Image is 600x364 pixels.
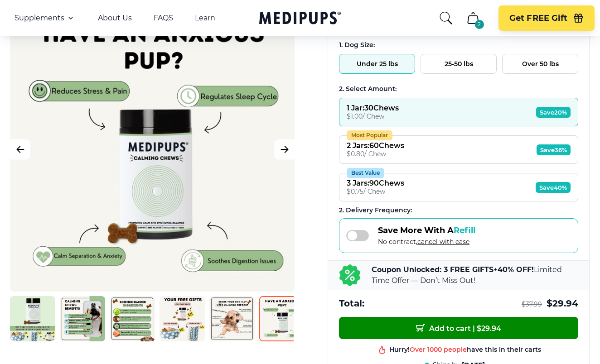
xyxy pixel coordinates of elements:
p: + Limited Time Offer — Don’t Miss Out! [372,264,578,286]
span: $ 29.94 [547,297,578,310]
img: Calming Dog Chews | Natural Dog Supplements [10,296,55,341]
div: Hurry! have this in their carts [389,345,541,354]
div: $ 0.75 / Chew [347,187,404,196]
button: Most Popular2 Jars:60Chews$0.80/ ChewSave36% [339,135,578,164]
span: Save 36% [537,144,571,155]
div: 1. Dog Size: [339,41,578,49]
div: 1 Jar : 30 Chews [347,104,399,112]
span: cancel with ease [417,238,469,246]
button: 1 Jar:30Chews$1.00/ ChewSave20% [339,98,578,126]
span: Save 40% [536,182,571,193]
a: About Us [98,14,132,23]
div: 2 Jars : 60 Chews [347,141,404,150]
div: 2. Select Amount: [339,85,578,93]
button: Next Image [274,139,295,160]
b: Coupon Unlocked: 3 FREE GIFTS [372,265,494,274]
div: $ 1.00 / Chew [347,112,399,120]
span: No contract, [378,238,475,246]
div: 2 [475,20,484,29]
img: Calming Dog Chews | Natural Dog Supplements [110,296,155,341]
button: Under 25 lbs [339,54,415,74]
button: Over 50 lbs [502,54,578,74]
button: search [439,11,453,25]
span: Save More With A [378,225,475,235]
button: Best Value3 Jars:90Chews$0.75/ ChewSave40% [339,173,578,201]
button: Previous Image [10,139,30,160]
span: Refill [454,225,475,235]
div: $ 0.80 / Chew [347,150,404,158]
button: 25-50 lbs [421,54,497,74]
span: Add to cart | $ 29.94 [416,323,501,333]
div: Best Value [347,168,384,178]
span: Over 1000 people [410,345,467,354]
span: Get FREE Gift [509,13,567,24]
a: Medipups [259,10,341,28]
a: Learn [195,14,215,23]
img: Calming Dog Chews | Natural Dog Supplements [160,296,205,341]
a: FAQS [154,14,173,23]
span: Save 20% [536,107,571,118]
button: Add to cart | $29.94 [339,317,578,339]
img: Calming Dog Chews | Natural Dog Supplements [259,296,305,341]
span: Supplements [15,14,64,23]
div: 3 Jars : 90 Chews [347,179,404,187]
img: Calming Dog Chews | Natural Dog Supplements [209,296,255,341]
span: Total: [339,297,364,310]
b: 40% OFF! [498,265,534,274]
div: Most Popular [347,130,392,140]
button: cart [462,7,484,29]
button: Supplements [15,13,76,24]
button: Get FREE Gift [498,5,595,31]
span: $ 37.99 [522,300,542,309]
img: Calming Dog Chews | Natural Dog Supplements [60,296,105,341]
span: 2 . Delivery Frequency: [339,206,412,214]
